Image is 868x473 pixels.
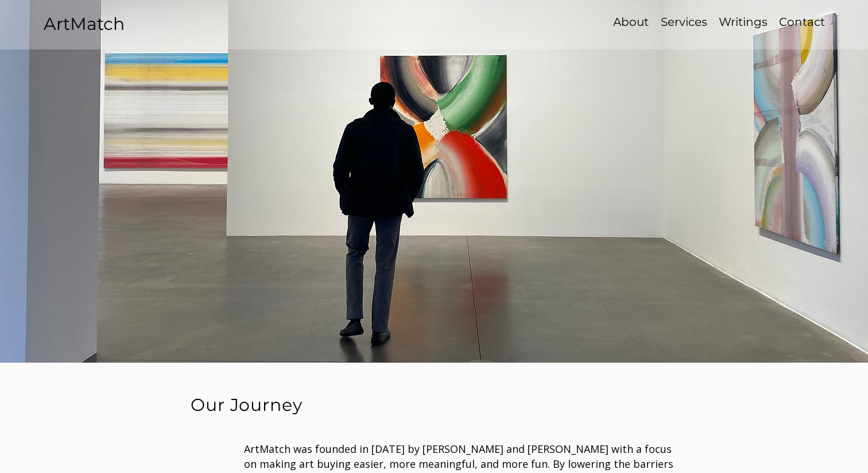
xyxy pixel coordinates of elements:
[773,14,831,30] p: Contact
[191,394,303,416] span: Our Journey
[655,14,713,30] p: Services
[654,14,713,30] a: Services
[607,14,654,30] a: About
[569,14,830,30] nav: Site
[44,13,125,34] a: ArtMatch
[713,14,773,30] a: Writings
[773,14,830,30] a: Contact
